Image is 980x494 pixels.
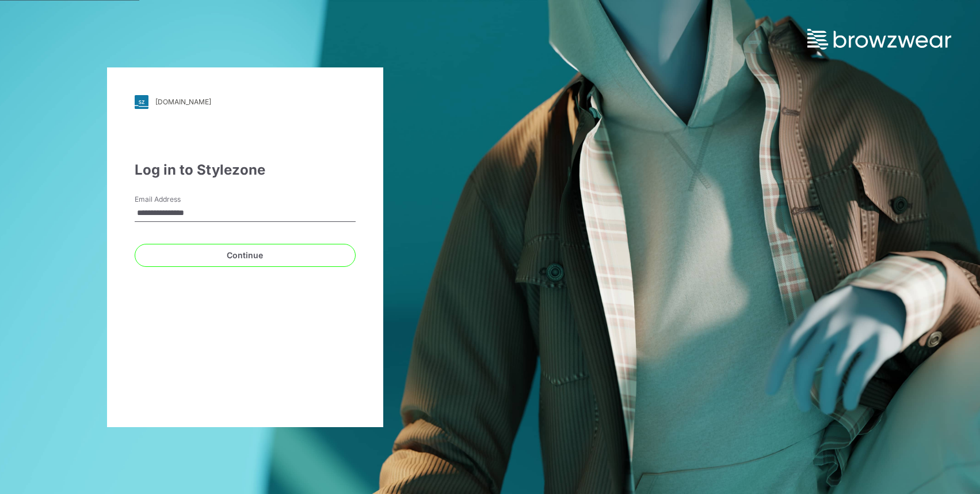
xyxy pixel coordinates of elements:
[135,95,148,109] img: svg+xml;base64,PHN2ZyB3aWR0aD0iMjgiIGhlaWdodD0iMjgiIHZpZXdCb3g9IjAgMCAyOCAyOCIgZmlsbD0ibm9uZSIgeG...
[135,160,356,180] div: Log in to Stylezone
[135,244,356,267] button: Continue
[135,194,215,205] label: Email Address
[155,97,211,106] div: [DOMAIN_NAME]
[135,95,356,109] a: [DOMAIN_NAME]
[807,29,951,50] img: browzwear-logo.73288ffb.svg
